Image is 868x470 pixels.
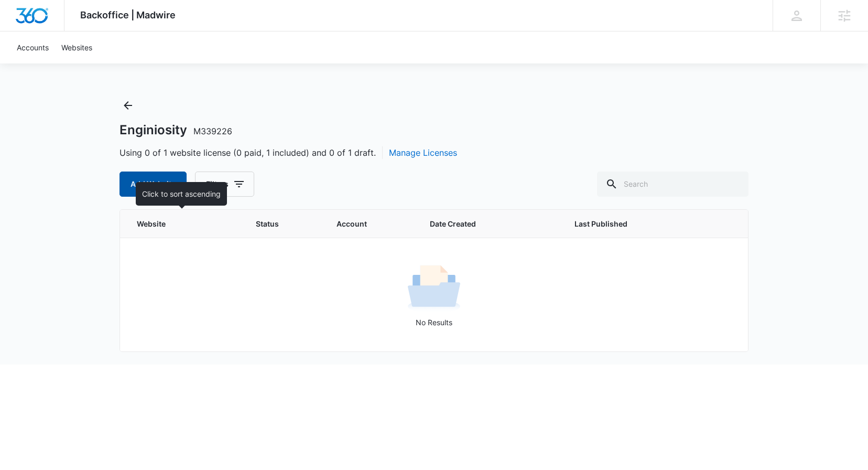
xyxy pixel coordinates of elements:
span: Website [137,218,215,229]
img: No Results [408,262,460,314]
span: Last Published [574,218,691,229]
button: Filters [195,172,254,197]
span: M339226 [193,126,232,136]
div: Click to sort ascending [136,182,227,206]
span: Account [337,218,405,229]
button: Manage Licenses [389,146,457,159]
span: Using 0 of 1 website license (0 paid, 1 included) and 0 of 1 draft. [120,146,457,159]
button: Add Website [120,172,187,197]
a: Websites [55,31,99,63]
span: Date Created [430,218,535,229]
button: Back [120,97,136,114]
p: No Results [121,317,747,328]
h1: Enginiosity [120,122,232,138]
span: Backoffice | Madwire [80,9,176,20]
span: Status [256,218,311,229]
input: Search [597,172,748,197]
a: Accounts [10,31,55,63]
